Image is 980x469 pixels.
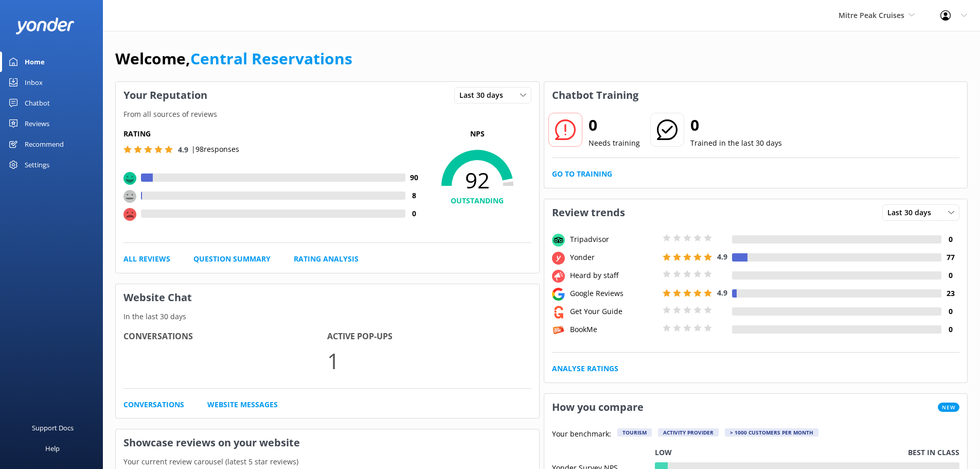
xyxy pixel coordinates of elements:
[405,208,423,219] h4: 0
[423,167,531,193] span: 92
[567,306,660,317] div: Get Your Guide
[115,46,352,71] h1: Welcome,
[459,90,509,101] span: Last 30 days
[552,428,611,441] p: Your benchmark:
[123,253,170,265] a: All Reviews
[294,253,359,265] a: Rating Analysis
[15,18,75,34] img: yonder-white-logo.png
[123,330,327,343] h4: Conversations
[941,306,959,317] h4: 0
[327,343,531,378] p: 1
[725,428,818,437] div: > 1000 customers per month
[567,234,660,245] div: Tripadvisor
[25,113,49,134] div: Reviews
[941,324,959,335] h4: 0
[589,137,640,149] p: Needs training
[655,447,672,458] p: Low
[25,134,64,154] div: Recommend
[567,252,660,263] div: Yonder
[908,447,959,458] p: Best in class
[941,252,959,263] h4: 77
[544,82,646,109] h3: Chatbot Training
[941,270,959,281] h4: 0
[207,399,278,410] a: Website Messages
[567,324,660,335] div: BookMe
[405,172,423,183] h4: 90
[717,288,727,298] span: 4.9
[45,438,60,459] div: Help
[25,93,50,113] div: Chatbot
[25,51,45,72] div: Home
[690,113,782,137] h2: 0
[938,403,959,412] span: New
[190,48,352,69] a: Central Reservations
[544,394,651,421] h3: How you compare
[423,195,531,206] h4: OUTSTANDING
[887,207,937,218] span: Last 30 days
[116,311,539,322] p: In the last 30 days
[544,199,633,226] h3: Review trends
[116,429,539,456] h3: Showcase reviews on your website
[25,72,43,93] div: Inbox
[193,253,271,265] a: Question Summary
[123,128,423,140] h5: Rating
[191,144,239,155] p: | 98 responses
[116,456,539,467] p: Your current review carousel (latest 5 star reviews)
[552,363,618,374] a: Analyse Ratings
[405,190,423,201] h4: 8
[552,168,612,180] a: Go to Training
[116,82,215,109] h3: Your Reputation
[25,154,49,175] div: Settings
[617,428,652,437] div: Tourism
[178,145,188,154] span: 4.9
[423,128,531,140] p: NPS
[327,330,531,343] h4: Active Pop-ups
[567,270,660,281] div: Heard by staff
[116,284,539,311] h3: Website Chat
[690,137,782,149] p: Trained in the last 30 days
[116,109,539,120] p: From all sources of reviews
[32,418,74,438] div: Support Docs
[123,399,184,410] a: Conversations
[941,234,959,245] h4: 0
[658,428,719,437] div: Activity Provider
[589,113,640,137] h2: 0
[567,288,660,299] div: Google Reviews
[941,288,959,299] h4: 23
[839,10,904,20] span: Mitre Peak Cruises
[717,252,727,262] span: 4.9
